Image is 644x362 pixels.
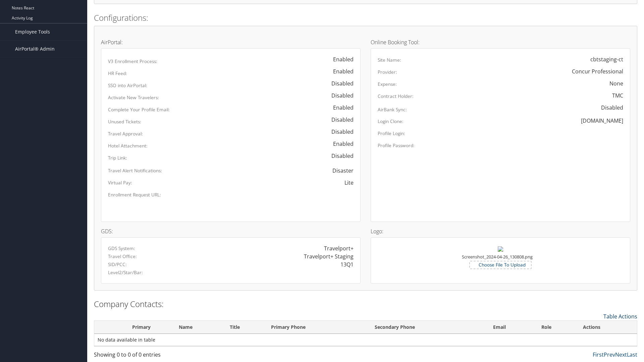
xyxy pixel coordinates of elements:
[108,191,161,198] label: Enrollment Request URL:
[572,67,623,75] div: Concur Professional
[325,116,354,124] div: Disabled
[325,152,354,160] div: Disabled
[108,261,127,268] label: SID/PCC:
[487,321,535,334] th: Email
[612,92,623,100] div: TMC
[378,118,404,125] label: Login Clone:
[594,104,623,112] div: Disabled
[340,260,354,268] div: 13Q1
[371,229,630,234] h4: Logo:
[378,130,405,137] label: Profile Login:
[593,351,604,358] a: First
[94,298,637,310] h2: Company Contacts:
[577,321,637,334] th: Actions
[326,55,354,63] div: Enabled
[108,269,143,276] label: Level2/Star/Bar:
[108,155,127,161] label: Trip Link:
[108,130,143,137] label: Travel Approval:
[326,140,354,148] div: Enabled
[470,261,531,268] label: Choose File To Upload
[581,117,623,125] div: [DOMAIN_NAME]
[378,106,407,113] label: AirBank Sync:
[378,81,397,87] label: Expense:
[108,118,141,125] label: Unused Tickets:
[94,351,222,362] div: Showing 0 to 0 of 0 entries
[94,12,637,23] h2: Configurations:
[369,321,487,334] th: Secondary Phone
[378,93,414,100] label: Contract Holder:
[325,128,354,136] div: Disabled
[325,92,354,100] div: Disabled
[378,69,397,75] label: Provider:
[265,321,369,334] th: Primary Phone
[604,351,615,358] a: Prev
[326,67,354,75] div: Enabled
[627,351,637,358] a: Last
[325,79,354,87] div: Disabled
[108,70,127,77] label: HR Feed:
[94,334,637,346] td: No data available in table
[304,252,354,260] div: Travelport+ Staging
[344,179,354,187] div: Lite
[224,321,265,334] th: Title
[609,79,623,87] div: None
[462,254,533,266] small: Screenshot_2024-04-26_130808.png
[535,321,577,334] th: Role
[615,351,627,358] a: Next
[371,40,630,45] h4: Online Booking Tool:
[108,142,148,149] label: Hotel Attachment:
[108,245,135,252] label: GDS System:
[108,58,157,65] label: V3 Enrollment Process:
[326,164,354,178] span: Disaster
[108,82,147,89] label: SSO into AirPortal:
[108,167,162,174] label: Travel Alert Notifications:
[101,40,361,45] h4: AirPortal:
[324,244,354,252] div: Travelport+
[101,229,361,234] h4: GDS:
[603,313,637,320] a: Table Actions
[378,57,401,63] label: Site Name:
[108,253,137,260] label: Travel Office:
[15,23,50,40] span: Employee Tools
[378,142,415,149] label: Profile Password:
[108,94,159,101] label: Activate New Travelers:
[108,106,170,113] label: Complete Your Profile Email:
[498,246,503,252] img: Screenshot_2024-04-26_130808.png
[108,179,132,186] label: Virtual Pay:
[326,104,354,112] div: Enabled
[173,321,224,334] th: Name
[110,321,173,334] th: Primary
[15,41,55,57] span: AirPortal® Admin
[590,55,623,63] div: cbtstaging-ct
